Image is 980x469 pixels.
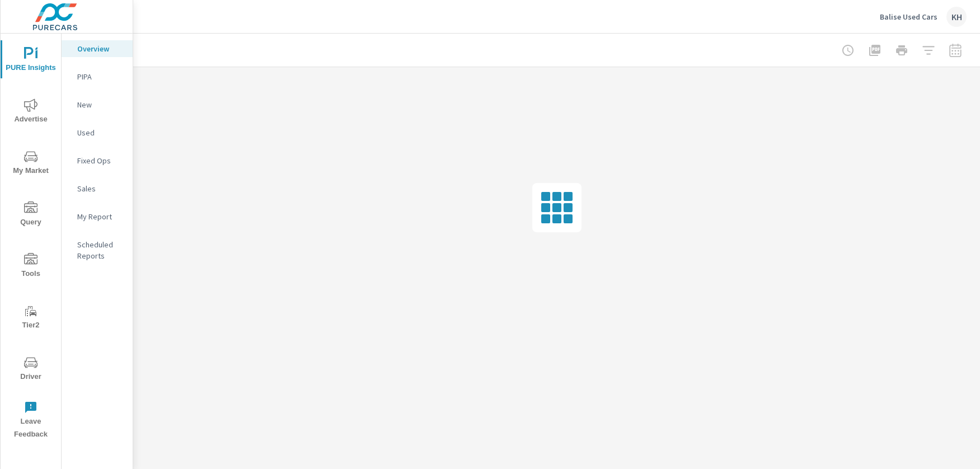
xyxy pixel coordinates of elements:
[77,183,124,194] p: Sales
[62,208,133,225] div: My Report
[62,180,133,197] div: Sales
[4,304,58,332] span: Tier2
[946,7,967,27] div: KH
[77,43,124,54] p: Overview
[62,40,133,57] div: Overview
[77,155,124,166] p: Fixed Ops
[77,127,124,138] p: Used
[1,34,61,445] div: nav menu
[4,99,58,126] span: Advertise
[62,96,133,113] div: New
[880,12,937,22] p: Balise Used Cars
[77,239,124,261] p: Scheduled Reports
[4,401,58,441] span: Leave Feedback
[4,356,58,383] span: Driver
[77,99,124,110] p: New
[62,152,133,169] div: Fixed Ops
[77,71,124,82] p: PIPA
[62,124,133,141] div: Used
[4,150,58,177] span: My Market
[62,236,133,264] div: Scheduled Reports
[4,253,58,280] span: Tools
[62,68,133,85] div: PIPA
[4,47,58,74] span: PURE Insights
[77,211,124,222] p: My Report
[4,201,58,229] span: Query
